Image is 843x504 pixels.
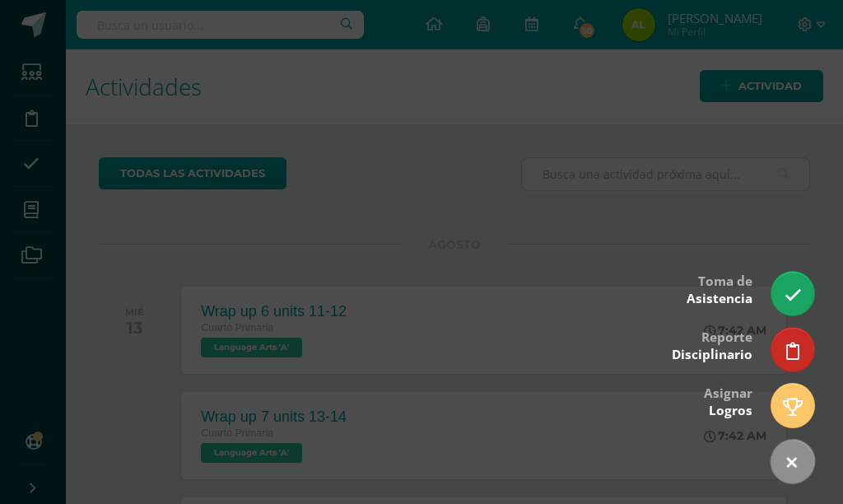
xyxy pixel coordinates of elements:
span: Disciplinario [672,346,752,363]
div: Asignar [704,374,752,427]
div: Reporte [672,318,752,371]
span: Logros [709,402,752,419]
div: Toma de [687,262,752,315]
span: Asistencia [687,290,752,307]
